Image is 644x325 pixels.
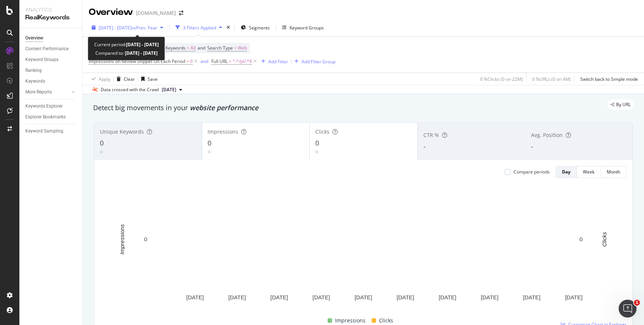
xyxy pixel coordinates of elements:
[423,142,426,151] span: -
[290,25,324,31] div: Keyword Groups
[249,25,270,31] span: Segments
[335,316,366,325] span: Impressions
[577,166,601,178] button: Week
[148,76,158,82] div: Save
[173,22,225,34] button: 3 Filters Applied
[25,102,77,110] a: Keywords Explorer
[25,127,77,135] a: Keyword Sampling
[229,58,231,64] span: =
[100,128,144,135] span: Unique Keywords
[25,77,77,85] a: Keywords
[233,56,252,67] span: ^.*/pl/.*$
[94,40,159,49] div: Current period:
[354,294,372,300] text: [DATE]
[25,34,43,42] div: Overview
[634,300,640,306] span: 1
[25,34,77,42] a: Overview
[616,102,631,107] span: By URL
[312,294,330,300] text: [DATE]
[315,138,319,147] span: 0
[25,56,59,64] div: Keyword Groups
[315,151,318,153] img: Equal
[104,149,106,155] div: -
[25,88,52,96] div: More Reports
[211,58,228,64] span: Full URL
[89,6,133,19] div: Overview
[320,149,321,155] div: -
[607,99,634,110] div: legacy label
[268,58,288,65] div: Add Filter
[208,138,211,147] span: 0
[183,25,216,31] div: 3 Filters Applied
[258,57,288,66] button: Add Filter
[607,169,620,175] div: Month
[556,166,577,178] button: Day
[165,45,186,51] span: Keywords
[225,24,231,31] div: times
[601,232,607,246] text: Clicks
[25,56,77,64] a: Keyword Groups
[580,76,638,82] div: Switch back to Simple mode
[100,184,626,313] svg: A chart.
[207,45,233,51] span: Search Type
[208,151,211,153] img: Equal
[126,41,159,48] b: [DATE] - [DATE]
[583,169,594,175] div: Week
[439,294,456,300] text: [DATE]
[580,236,583,242] text: 0
[480,76,523,82] div: 0 % Clicks ( 0 on 22M )
[279,22,327,34] button: Keyword Groups
[271,294,288,300] text: [DATE]
[523,294,540,300] text: [DATE]
[565,294,583,300] text: [DATE]
[562,169,571,175] div: Day
[89,73,110,85] button: Apply
[379,316,393,325] span: Clicks
[238,43,247,53] span: Web
[187,45,189,51] span: =
[228,294,246,300] text: [DATE]
[25,77,45,85] div: Keywords
[136,9,176,17] div: [DOMAIN_NAME]
[124,76,135,82] div: Clear
[190,56,193,67] span: 0
[101,86,159,93] div: Data crossed with the Crawl
[25,67,77,74] a: Ranking
[25,45,69,53] div: Content Performance
[99,25,132,31] span: [DATE] - [DATE]
[114,73,135,85] button: Clear
[291,57,335,66] button: Add Filter Group
[186,294,204,300] text: [DATE]
[532,76,571,82] div: 0 % URLs ( 0 on 4M )
[159,85,185,94] button: [DATE]
[234,45,237,51] span: =
[186,58,189,64] span: >
[100,138,104,147] span: 0
[124,50,158,56] b: [DATE] - [DATE]
[25,6,76,13] div: Analytics
[25,127,63,135] div: Keyword Sampling
[25,88,70,96] a: More Reports
[201,58,208,65] button: and
[138,73,158,85] button: Save
[25,113,77,121] a: Explorer Bookmarks
[514,169,550,175] div: Compare periods
[198,45,205,51] span: and
[89,58,185,64] span: Impressions on Review snippet On Each Period
[208,128,238,135] span: Impressions
[132,25,157,31] span: vs Prev. Year
[315,128,329,135] span: Clicks
[619,300,637,318] iframe: Intercom live chat
[531,142,533,151] span: -
[179,10,183,16] div: arrow-right-arrow-left
[144,236,147,242] text: 0
[99,76,110,82] div: Apply
[601,166,626,178] button: Month
[238,22,273,34] button: Segments
[397,294,414,300] text: [DATE]
[25,102,63,110] div: Keywords Explorer
[481,294,498,300] text: [DATE]
[212,149,214,155] div: -
[89,22,166,34] button: [DATE] - [DATE]vsPrev. Year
